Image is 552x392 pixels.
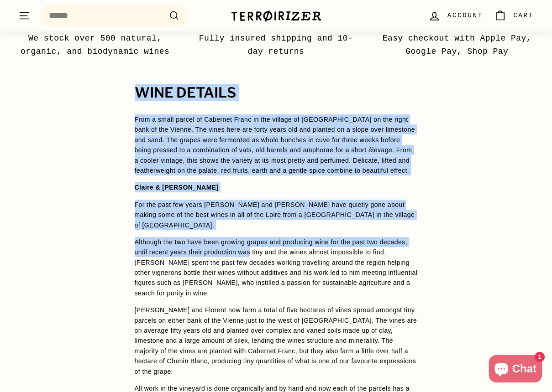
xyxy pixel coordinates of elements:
p: From a small parcel of Cabernet Franc in the village of [GEOGRAPHIC_DATA] on the right bank of th... [135,114,418,175]
strong: Claire & [PERSON_NAME] [135,184,219,191]
p: Although the two have been growing grapes and producing wine for the past two decades, until rece... [135,237,418,298]
p: For the past few years [PERSON_NAME] and [PERSON_NAME] have quietly gone about making some of the... [135,200,418,230]
a: Cart [489,2,539,29]
span: Cart [513,10,534,21]
span: Account [447,10,483,21]
p: Easy checkout with Apple Pay, Google Pay, Shop Pay [377,32,537,58]
inbox-online-store-chat: Shopify online store chat [486,355,545,385]
a: Account [423,2,489,29]
p: Fully insured shipping and 10-day returns [195,32,356,58]
p: We stock over 500 natural, organic, and biodynamic wines [15,32,175,58]
h2: WINE DETAILS [135,85,418,101]
p: [PERSON_NAME] and Florent now farm a total of five hectares of vines spread amongst tiny parcels ... [135,305,418,377]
